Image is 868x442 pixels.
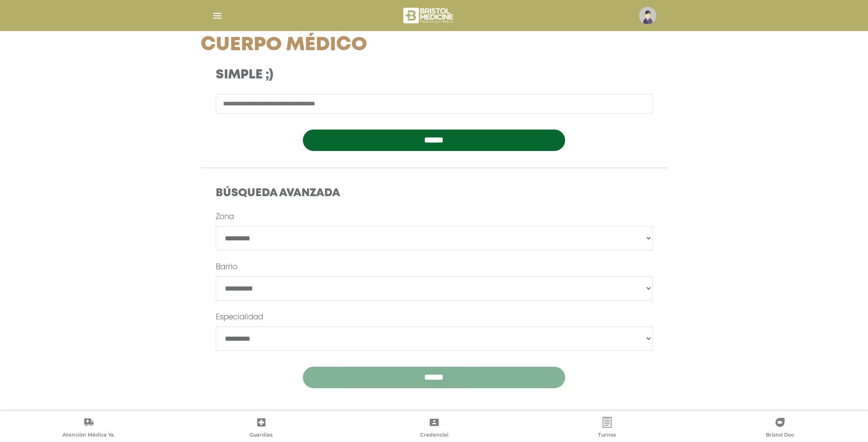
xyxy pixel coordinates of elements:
span: Atención Médica Ya [62,432,114,440]
label: Especialidad [216,312,263,323]
span: Turnos [598,432,616,440]
a: Bristol Doc [693,417,866,440]
h1: Cuerpo Médico [201,34,508,57]
span: Credencial [420,432,448,440]
img: Cober_menu-lines-white.svg [212,10,223,21]
span: Bristol Doc [766,432,794,440]
span: Guardias [249,432,273,440]
a: Atención Médica Ya [2,417,175,440]
h3: Simple ;) [216,68,493,83]
label: Barrio [216,262,238,273]
a: Guardias [175,417,348,440]
img: profile-placeholder.svg [639,7,656,24]
a: Credencial [348,417,520,440]
h4: Búsqueda Avanzada [216,187,653,200]
img: bristol-medicine-blanco.png [402,5,456,26]
a: Turnos [520,417,693,440]
label: Zona [216,212,234,223]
